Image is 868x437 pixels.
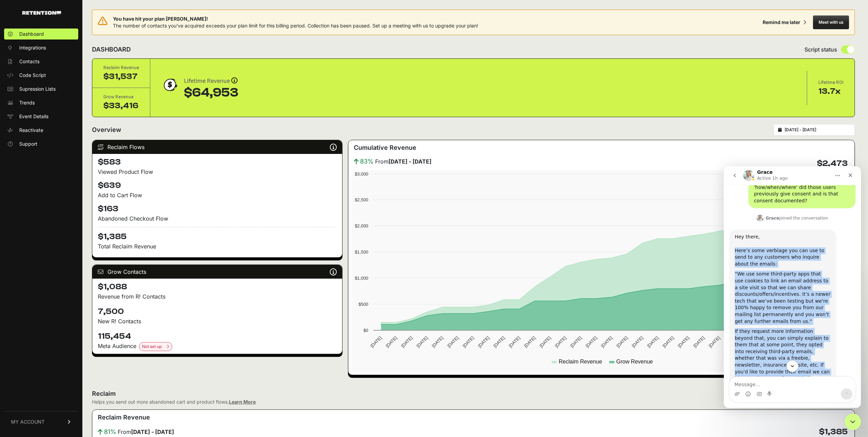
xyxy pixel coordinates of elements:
[68,40,74,45] img: tab_keywords_by_traffic_grey.svg
[63,194,74,206] button: Scroll to bottom
[19,141,37,147] span: Support
[19,31,44,37] span: Dashboard
[118,428,174,436] span: From
[117,222,129,233] button: Send a message…
[724,166,861,408] iframe: Intercom live chat
[370,335,383,349] text: [DATE]
[600,335,614,349] text: [DATE]
[631,335,644,349] text: [DATE]
[6,211,131,222] textarea: Message…
[11,11,16,16] img: logo_orange.svg
[98,317,337,325] p: New R! Contacts
[355,276,368,281] text: $1,000
[44,225,49,231] button: Start recording
[569,335,583,349] text: [DATE]
[813,15,849,29] button: Meet with us
[92,265,342,279] div: Grow Contacts
[355,223,368,228] text: $2,000
[677,335,691,349] text: [DATE]
[18,18,76,23] div: Domain: [DOMAIN_NAME]
[817,158,848,169] h4: $2,473
[11,225,16,231] button: Upload attachment
[19,127,43,134] span: Reactivate
[19,113,48,120] span: Event Details
[11,104,107,158] div: “We use some third-party apps that use cookies to link an email address to a site visit so that w...
[5,63,132,232] div: Grace says…
[33,225,38,231] button: Gif picker
[98,281,337,292] h4: $1,088
[98,242,337,250] p: Total Reclaim Revenue
[646,335,660,349] text: [DATE]
[113,15,478,22] span: You have hit your plan [PERSON_NAME]!
[33,48,40,55] img: Profile image for Grace
[359,302,368,307] text: $500
[98,203,337,214] h4: $163
[103,64,139,71] div: Reclaim Revenue
[30,11,126,38] div: Can you please elaborate a bit more on 'how/when/where' did those users previously give consent a...
[98,306,337,317] h4: 7,500
[11,67,107,101] div: Hey there, Here’s some verbiage you can use to send to any customers who inquire about the emails:
[4,111,78,122] a: Event Details
[818,79,844,86] div: Lifetime ROI
[4,29,78,40] a: Dashboard
[98,191,337,199] div: Add to Cart Flow
[662,335,675,349] text: [DATE]
[493,335,506,349] text: [DATE]
[4,97,78,108] a: Trends
[4,42,78,53] a: Integrations
[19,44,46,51] span: Integrations
[113,23,478,29] span: The number of contacts you've acquired exceeds your plan limit for this billing period. Collectio...
[615,335,629,349] text: [DATE]
[22,225,27,231] button: Emoji picker
[554,335,567,349] text: [DATE]
[708,335,721,349] text: [DATE]
[98,227,337,242] h4: $1,385
[76,41,116,45] div: Keywords by Traffic
[354,143,416,153] h3: Cumulative Revenue
[26,41,61,45] div: Domain Overview
[5,47,132,63] div: Grace says…
[92,45,131,54] h2: DASHBOARD
[805,45,837,54] span: Script status
[92,389,256,399] h2: Reclaim
[11,162,107,222] div: If they request more information beyond that, you can simply explain to them that at some point, ...
[98,180,337,191] h4: $639
[447,335,460,349] text: [DATE]
[431,335,444,349] text: [DATE]
[355,249,368,255] text: $1,500
[462,335,475,349] text: [DATE]
[360,157,374,166] span: 83%
[42,49,104,55] div: joined the conversation
[42,49,55,54] b: Grace
[184,76,238,86] div: Lifetime Revenue
[477,335,490,349] text: [DATE]
[19,72,46,79] span: Code Script
[92,125,121,135] h2: Overview
[355,197,368,202] text: $2,500
[539,335,552,349] text: [DATE]
[229,399,256,405] a: Learn More
[92,140,342,154] div: Reclaim Flows
[363,328,368,333] text: $0
[98,413,150,422] h3: Reclaim Revenue
[98,214,337,223] div: Abandoned Checkout Flow
[11,18,16,23] img: website_grey.svg
[98,168,337,176] div: Viewed Product Flow
[19,11,34,16] div: v 4.0.25
[508,335,521,349] text: [DATE]
[19,58,39,65] span: Contacts
[400,335,414,349] text: [DATE]
[763,19,800,26] div: Remind me later
[693,335,706,349] text: [DATE]
[375,157,431,166] span: From
[4,83,78,94] a: Supression Lists
[585,335,598,349] text: [DATE]
[19,40,24,45] img: tab_domain_overview_orange.svg
[523,335,537,349] text: [DATE]
[4,56,78,67] a: Contacts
